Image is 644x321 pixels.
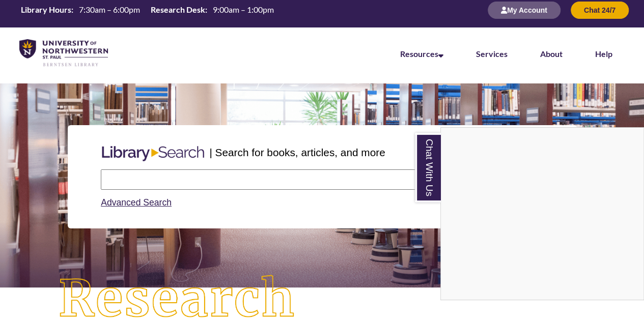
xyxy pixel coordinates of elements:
[476,49,508,59] a: Services
[595,49,612,59] a: Help
[400,49,443,59] a: Resources
[441,128,643,300] iframe: Chat Widget
[19,39,108,67] img: UNWSP Library Logo
[415,133,441,202] a: Chat With Us
[540,49,563,59] a: About
[440,127,644,300] div: Chat With Us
